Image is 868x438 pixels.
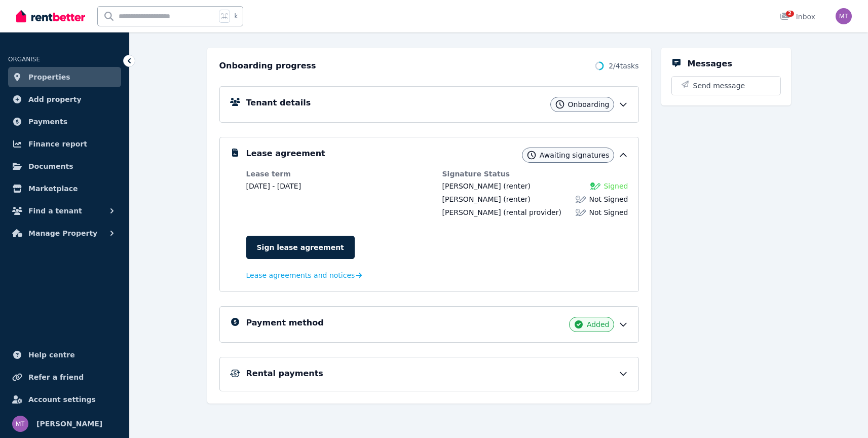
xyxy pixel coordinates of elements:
span: 2 / 4 tasks [609,61,638,71]
a: Marketplace [8,178,121,199]
span: [PERSON_NAME] [442,208,501,216]
span: Marketplace [28,182,78,195]
a: Properties [8,67,121,87]
span: Documents [28,160,73,172]
span: Not Signed [589,207,628,217]
img: Signed Lease [590,181,600,191]
img: Rental Payments [230,370,240,377]
span: Signed [603,181,628,191]
button: Send message [672,77,780,95]
a: Add property [8,89,121,109]
a: Refer a friend [8,367,121,387]
img: Matt Teague [12,416,28,432]
h5: Rental payments [246,368,323,380]
span: 2 [786,11,794,17]
span: Finance report [28,138,87,150]
h2: Onboarding progress [219,60,316,72]
a: Account settings [8,389,121,410]
span: k [234,12,238,20]
div: Inbox [780,12,815,22]
img: Lease not signed [576,194,586,204]
a: Help centre [8,345,121,365]
dt: Signature Status [442,169,628,179]
div: (renter) [442,181,531,191]
h5: Messages [688,58,732,70]
h5: Tenant details [246,97,311,109]
span: Onboarding [568,99,610,109]
span: Find a tenant [28,205,82,217]
button: Find a tenant [8,201,121,221]
span: Not Signed [589,194,628,204]
h5: Payment method [246,317,324,329]
span: [PERSON_NAME] [442,182,501,190]
div: (renter) [442,194,531,204]
a: Sign lease agreement [246,236,355,259]
dt: Lease term [246,169,432,179]
button: Manage Property [8,223,121,243]
span: Awaiting signatures [540,150,610,160]
span: Properties [28,71,70,83]
div: (rental provider) [442,207,561,217]
a: Finance report [8,134,121,154]
h5: Lease agreement [246,148,325,160]
a: Payments [8,112,121,132]
a: Lease agreements and notices [246,270,362,280]
span: Refer a friend [28,371,84,383]
span: Add property [28,93,82,105]
span: [PERSON_NAME] [36,418,102,430]
span: Added [587,319,610,330]
a: Documents [8,156,121,176]
span: Manage Property [28,227,97,239]
span: Help centre [28,349,75,361]
span: ORGANISE [8,56,40,63]
span: [PERSON_NAME] [442,195,501,203]
span: Payments [28,116,67,128]
span: Account settings [28,393,96,406]
img: RentBetter [16,9,85,24]
img: Lease not signed [576,207,586,217]
img: Matt Teague [836,8,852,24]
dd: [DATE] - [DATE] [246,181,432,191]
span: Send message [693,81,745,91]
span: Lease agreements and notices [246,270,355,280]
